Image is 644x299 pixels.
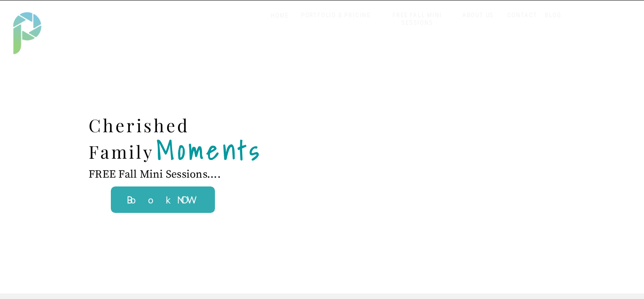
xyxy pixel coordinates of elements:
h2: Cherished Family [89,112,215,165]
a: BLOG [543,11,564,19]
a: ABOUT US [460,11,496,19]
a: CONTACT [505,11,539,19]
a: Book NOW [76,191,250,208]
a: HOME [262,12,298,20]
b: Book NOW [127,194,199,205]
a: PORTFOLIO & PRICING [298,11,374,19]
a: FREE FALL MINI SESSIONS [382,11,452,27]
b: Moments [157,129,262,170]
p: FREE Fall Mini Sessions.... [89,168,244,205]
